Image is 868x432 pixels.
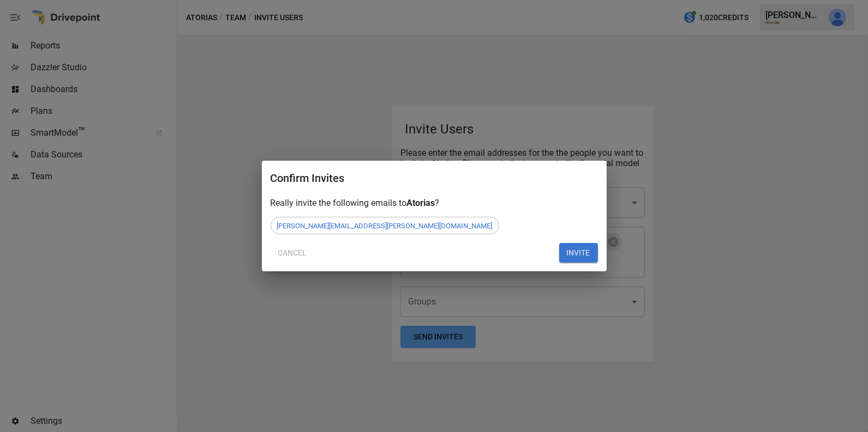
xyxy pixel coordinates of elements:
[271,243,315,263] button: Cancel
[407,198,435,208] span: Atorias
[271,222,499,230] span: [PERSON_NAME][EMAIL_ADDRESS][PERSON_NAME][DOMAIN_NAME]
[271,198,598,208] div: Really invite the following emails to ?
[559,243,598,263] button: INVITE
[271,169,598,198] h2: Confirm Invites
